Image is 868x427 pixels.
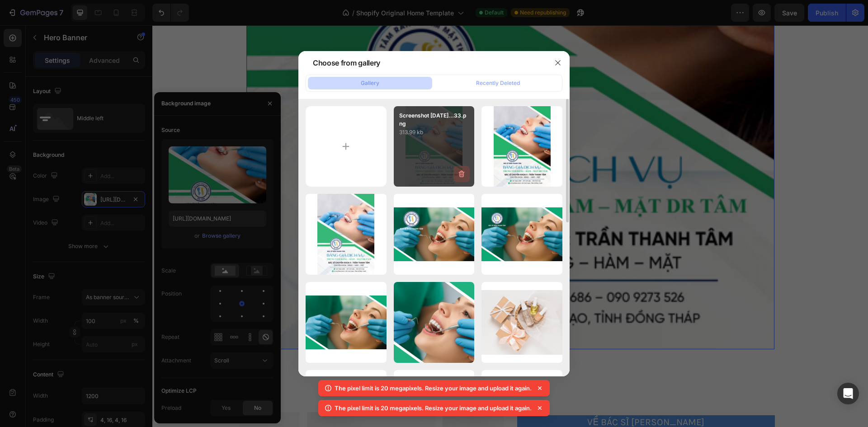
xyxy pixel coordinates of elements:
p: The pixel limit is 20 megapixels. Resize your image and upload it again. [335,384,532,393]
img: image [394,282,475,363]
p: VỀ BÁC SĨ [PERSON_NAME] [366,391,622,403]
div: Gallery [361,79,379,87]
img: image [394,207,475,261]
img: image [481,207,562,261]
img: image [317,194,374,275]
p: Screenshot [DATE]...33.png [399,112,469,128]
img: image [306,296,387,349]
button: Gallery [308,77,432,89]
button: Recently Deleted [436,77,560,89]
p: 313.99 kb [399,128,469,137]
p: The pixel limit is 20 megapixels. Resize your image and upload it again. [335,404,532,413]
div: Recently Deleted [476,79,520,87]
div: Open Intercom Messenger [837,383,859,404]
div: Choose from gallery [313,57,380,68]
img: image [481,290,562,355]
img: image [494,106,551,187]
